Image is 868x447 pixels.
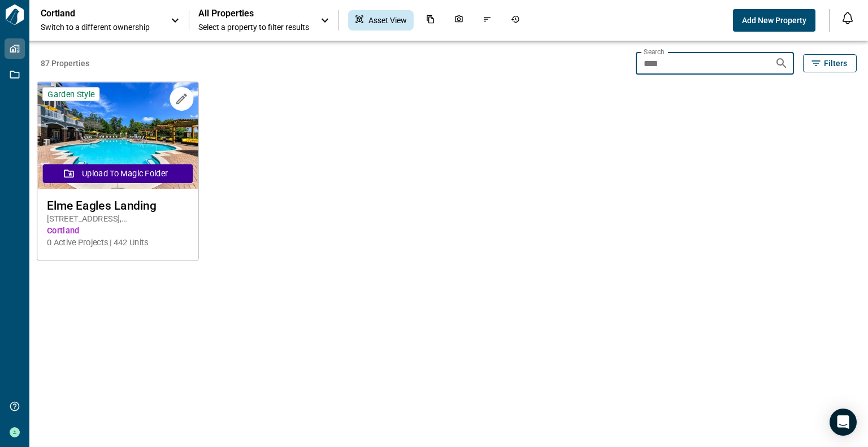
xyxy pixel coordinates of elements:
span: Switch to a different ownership [41,21,159,33]
span: Select a property to filter results [198,21,309,33]
div: Documents [419,10,442,31]
button: Upload to Magic Folder [43,164,193,183]
div: Issues & Info [476,10,498,31]
span: All Properties [198,8,309,19]
span: Asset View [368,15,407,26]
div: Asset View [348,10,414,31]
span: 0 Active Projects | 442 Units [47,237,189,249]
button: Search properties [770,52,793,75]
span: 87 Properties [41,58,631,69]
div: Photos [448,10,470,31]
span: Elme Eagles Landing [47,198,189,212]
div: Job History [504,10,527,31]
button: Filters [803,54,857,72]
span: Filters [824,58,847,69]
label: Search [644,47,665,57]
span: Add New Property [742,15,806,26]
button: Open notification feed [839,9,857,27]
img: property-asset [37,83,198,189]
div: Open Intercom Messenger [830,409,857,436]
p: Cortland [41,8,142,19]
button: Add New Property [733,9,815,32]
span: Garden Style [47,89,94,99]
span: [STREET_ADDRESS] , [GEOGRAPHIC_DATA] , GA [47,213,189,225]
span: Cortland [47,225,189,237]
